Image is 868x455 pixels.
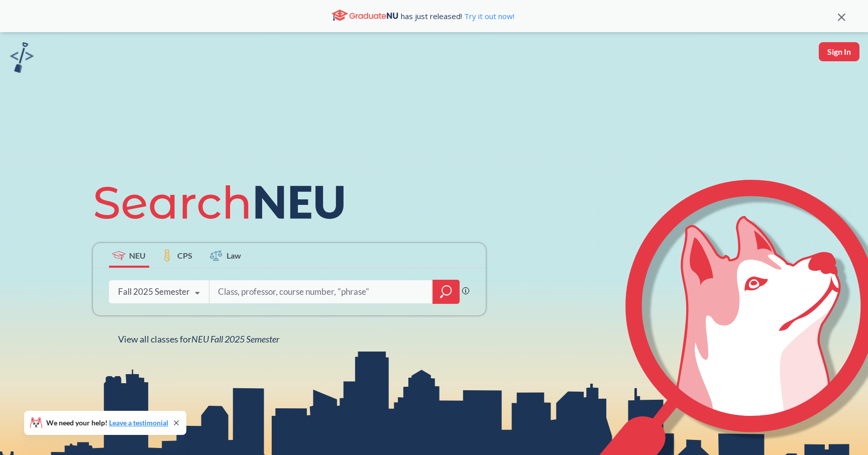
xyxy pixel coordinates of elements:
[440,285,452,299] svg: magnifying glass
[227,250,241,261] span: Law
[191,333,279,345] span: NEU Fall 2025 Semester
[10,42,34,73] img: sandbox logo
[10,42,34,76] a: sandbox logo
[217,281,426,302] input: Class, professor, course number, "phrase"
[118,333,279,345] span: View all classes for
[819,42,859,61] button: Sign In
[46,419,168,426] span: We need your help!
[462,11,514,21] a: Try it out now!
[109,418,168,427] a: Leave a testimonial
[401,11,514,22] span: has just released!
[118,286,190,297] div: Fall 2025 Semester
[432,280,460,304] div: magnifying glass
[177,250,192,261] span: CPS
[129,250,146,261] span: NEU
